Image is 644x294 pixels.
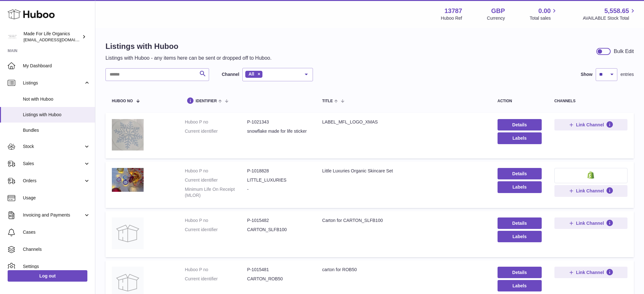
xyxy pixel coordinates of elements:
[498,119,542,130] a: Details
[112,217,144,249] img: Carton for CARTON_SLFB100
[554,99,627,103] div: channels
[581,71,593,77] label: Show
[23,212,84,218] span: Invoicing and Payments
[185,267,247,273] dt: Huboo P no
[322,217,485,224] div: Carton for CARTON_SLFB100
[185,177,247,183] dt: Current identifier
[112,119,144,150] img: LABEL_MFL_LOGO_XMAS
[222,71,239,77] label: Channel
[554,217,627,229] button: Link Channel
[23,144,84,150] span: Stock
[23,80,84,86] span: Listings
[498,280,542,291] button: Labels
[23,195,90,201] span: Usage
[23,127,90,133] span: Bundles
[196,99,217,103] span: identifier
[23,246,90,252] span: Channels
[554,267,627,278] button: Link Channel
[247,267,309,273] dd: P-1015481
[322,119,485,125] div: LABEL_MFL_LOGO_XMAS
[247,227,309,233] dd: CARTON_SLFB100
[185,217,247,224] dt: Huboo P no
[498,231,542,242] button: Labels
[498,99,542,103] div: action
[614,48,634,55] div: Bulk Edit
[24,37,93,42] span: [EMAIL_ADDRESS][DOMAIN_NAME]
[583,15,636,21] span: AVAILABLE Stock Total
[530,15,558,21] span: Total sales
[576,188,604,194] span: Link Channel
[530,7,558,21] a: 0.00 Total sales
[539,7,551,15] span: 0.00
[112,99,133,103] span: Huboo no
[498,267,542,278] a: Details
[105,41,272,51] h1: Listings with Huboo
[441,15,462,21] div: Huboo Ref
[23,178,84,184] span: Orders
[247,168,309,174] dd: P-1018828
[112,168,144,192] img: Little Luxuries Organic Skincare Set
[247,177,309,183] dd: LITTLE_LUXURIES
[554,185,627,197] button: Link Channel
[185,186,247,198] dt: Minimum Life On Receipt (MLOR)
[185,168,247,174] dt: Huboo P no
[23,161,84,167] span: Sales
[24,31,81,43] div: Made For Life Organics
[587,171,594,179] img: shopify-small.png
[576,270,604,275] span: Link Channel
[247,217,309,224] dd: P-1015482
[322,267,485,273] div: carton for ROB50
[498,168,542,179] a: Details
[23,96,90,102] span: Not with Huboo
[583,7,636,21] a: 5,558.65 AVAILABLE Stock Total
[23,264,90,270] span: Settings
[23,229,90,235] span: Cases
[554,119,627,130] button: Link Channel
[185,276,247,282] dt: Current identifier
[498,181,542,193] button: Labels
[248,71,254,77] span: All
[444,7,462,15] strong: 13787
[498,217,542,229] a: Details
[247,186,309,198] dd: -
[185,227,247,233] dt: Current identifier
[247,119,309,125] dd: P-1021343
[247,128,309,134] dd: snowflake made for life sticker
[105,55,272,62] p: Listings with Huboo - any items here can be sent or dropped off to Huboo.
[576,122,604,128] span: Link Channel
[247,276,309,282] dd: CARTON_ROB50
[576,220,604,226] span: Link Channel
[23,63,90,69] span: My Dashboard
[604,7,629,15] span: 5,558.65
[8,270,87,282] a: Log out
[185,128,247,134] dt: Current identifier
[8,32,17,42] img: internalAdmin-13787@internal.huboo.com
[322,168,485,174] div: Little Luxuries Organic Skincare Set
[487,15,505,21] div: Currency
[23,112,90,118] span: Listings with Huboo
[620,71,634,77] span: entries
[322,99,333,103] span: title
[498,132,542,144] button: Labels
[491,7,505,15] strong: GBP
[185,119,247,125] dt: Huboo P no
